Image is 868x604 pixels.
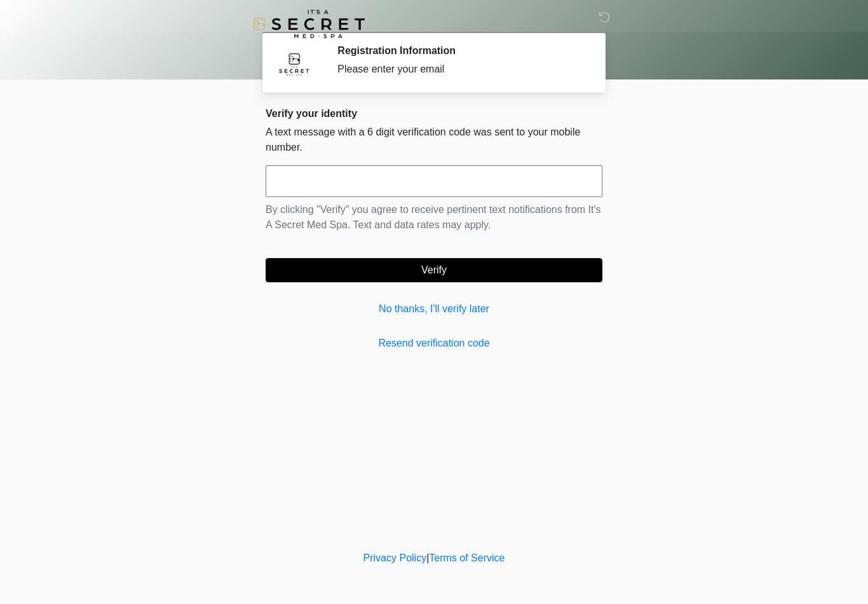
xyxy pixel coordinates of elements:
[266,336,602,351] a: Resend verification code
[337,45,583,57] h2: Registration Information
[266,301,602,317] a: No thanks, I'll verify later
[429,553,505,563] a: Terms of Service
[337,62,583,77] div: Please enter your email
[266,125,602,155] p: A text message with a 6 digit verification code was sent to your mobile number.
[266,258,602,282] button: Verify
[363,553,427,563] a: Privacy Policy
[266,202,602,233] p: By clicking "Verify" you agree to receive pertinent text notifications from It's A Secret Med Spa...
[275,45,313,83] img: Agent Avatar
[266,107,602,120] h2: Verify your identity
[253,10,365,38] img: It's A Secret Med Spa Logo
[426,553,429,563] a: |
